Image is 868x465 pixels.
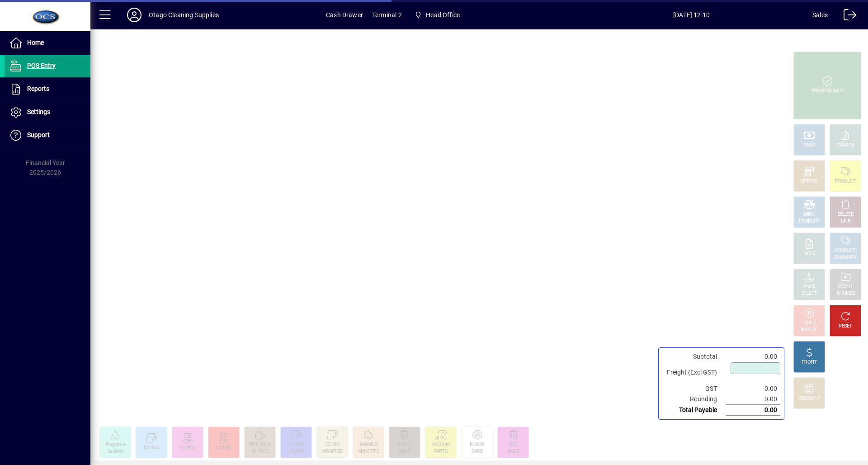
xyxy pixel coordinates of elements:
div: JUMBO [288,448,304,455]
div: HOLD [803,320,815,327]
div: FLOOR [470,441,484,448]
a: Home [5,32,90,54]
span: Settings [27,108,50,115]
div: EFTPOS [801,178,818,185]
div: TUFFIE [398,441,412,448]
div: SELECT [802,290,817,297]
div: CASH [803,142,815,149]
div: DELETE [838,211,853,218]
div: PRODUCT [835,178,855,185]
div: 2HPDC1 [252,448,269,455]
td: 0.00 [726,351,780,362]
td: GST [662,384,726,394]
div: BAGS [399,448,410,455]
div: ECO [509,441,518,448]
td: 0.00 [726,394,780,405]
button: Profile [120,7,149,23]
div: HOT CHOC [249,441,271,448]
div: CARE [472,448,482,455]
div: PROCESS SALE [811,88,843,95]
span: Support [27,131,50,138]
span: Cash Drawer [326,8,363,22]
div: ARNOTTS [358,448,379,455]
div: RESET [839,323,852,330]
div: CHARGE [837,142,854,149]
div: PRICE [803,284,816,290]
div: CS1055 [144,445,159,451]
div: PROFIT [802,359,817,366]
div: PRODUCT [835,247,855,254]
a: Logout [837,2,857,31]
a: Support [5,124,90,147]
div: Sales [812,8,828,22]
span: Head Office [411,7,463,23]
td: Freight (Excl GST) [662,362,726,384]
span: [DATE] 12:10 [571,8,812,22]
div: CS1402 [180,445,195,451]
div: Sachets [107,448,123,455]
div: CS1421 [216,445,231,451]
span: POS Entry [27,62,56,69]
div: PARTS [434,448,448,455]
div: WRAPPED [322,448,343,455]
td: Subtotal [662,351,726,362]
div: CS1001 [325,441,340,448]
div: LINE [841,218,850,225]
span: Head Office [426,8,460,22]
td: Rounding [662,394,726,405]
div: VACUUM [432,441,450,448]
div: SUMMARY [834,254,857,261]
span: Home [27,39,44,46]
div: INVOICE [801,327,817,333]
div: NOTE [803,251,815,257]
span: Terminal 2 [372,8,402,22]
div: MISC [804,211,815,218]
div: Otago Cleaning Supplies [149,8,219,22]
div: BAGS [507,448,519,455]
td: 0.00 [726,405,780,416]
div: PRODUCT [799,218,819,225]
td: 0.00 [726,384,780,394]
div: DISCOUNT [798,395,820,402]
div: CS7006 [288,441,304,448]
a: Reports [5,78,90,100]
div: RECALL [838,284,854,290]
span: Reports [27,85,49,92]
td: Total Payable [662,405,726,416]
div: 8ARNBIS [359,441,377,448]
a: Settings [5,101,90,123]
div: Fragrance [105,441,125,448]
div: INVOICES [835,290,855,297]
